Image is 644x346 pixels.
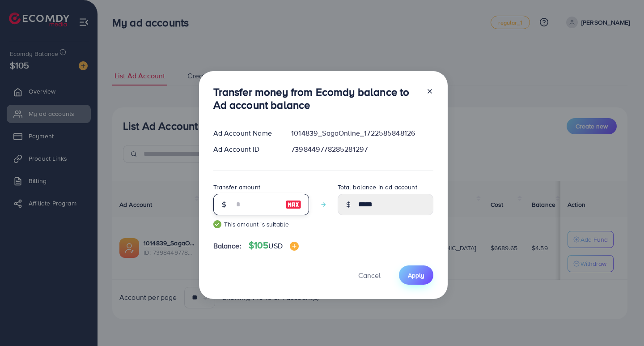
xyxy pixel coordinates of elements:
[213,220,309,229] small: This amount is suitable
[285,199,301,210] img: image
[206,144,284,154] div: Ad Account ID
[358,270,381,280] span: Cancel
[606,306,637,339] iframe: Chat
[399,265,433,285] button: Apply
[408,271,424,280] span: Apply
[206,128,284,138] div: Ad Account Name
[213,220,221,228] img: guide
[338,183,417,192] label: Total balance in ad account
[347,265,392,285] button: Cancel
[290,242,299,251] img: image
[268,241,282,251] span: USD
[284,128,440,138] div: 1014839_SagaOnline_1722585848126
[213,85,419,111] h3: Transfer money from Ecomdy balance to Ad account balance
[213,183,260,192] label: Transfer amount
[284,144,440,154] div: 7398449778285281297
[213,241,241,251] span: Balance:
[249,240,299,251] h4: $105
